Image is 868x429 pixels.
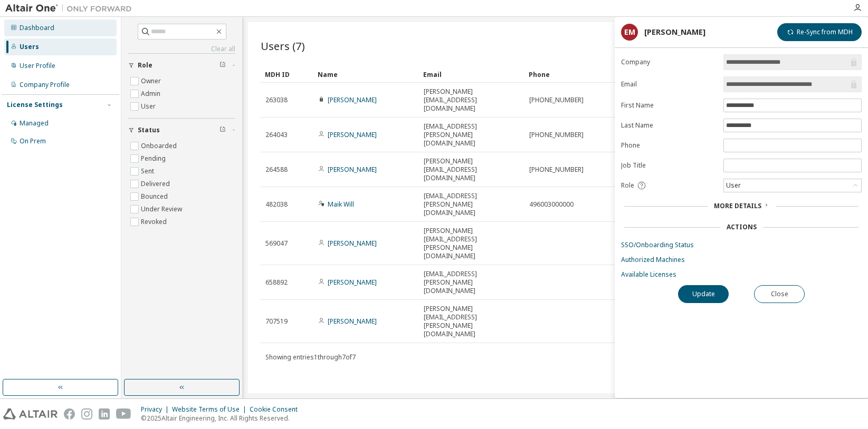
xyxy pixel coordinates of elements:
div: Email [423,66,520,83]
div: Dashboard [20,24,54,32]
button: Status [128,119,235,142]
span: 264043 [265,131,288,139]
div: Privacy [141,405,172,414]
img: instagram.svg [81,408,92,420]
label: Job Title [621,161,717,170]
img: altair_logo.svg [3,408,58,420]
button: Re-Sync from MDH [777,23,862,41]
a: [PERSON_NAME] [328,95,377,104]
a: Authorized Machines [621,256,862,264]
div: On Prem [20,137,46,145]
a: [PERSON_NAME] [328,130,377,139]
div: Phone [529,66,626,83]
label: Phone [621,141,717,150]
span: 658892 [265,278,288,287]
span: [PERSON_NAME][EMAIL_ADDRESS][PERSON_NAME][DOMAIN_NAME] [424,227,520,260]
span: [PERSON_NAME][EMAIL_ADDRESS][DOMAIN_NAME] [424,157,520,182]
span: [EMAIL_ADDRESS][PERSON_NAME][DOMAIN_NAME] [424,192,520,217]
img: linkedin.svg [99,408,110,420]
span: [PHONE_NUMBER] [529,96,584,104]
a: Maik Will [328,200,354,209]
span: Role [138,61,152,70]
label: Pending [141,152,168,165]
span: More Details [714,201,761,210]
div: Actions [727,223,757,231]
div: License Settings [7,101,63,109]
div: Cookie Consent [250,405,304,414]
div: MDH ID [265,66,309,83]
div: User [724,180,742,191]
label: Admin [141,87,163,100]
span: 482038 [265,200,288,209]
label: Revoked [141,216,169,228]
img: youtube.svg [116,408,131,420]
div: EM [621,24,638,41]
a: [PERSON_NAME] [328,278,377,287]
a: SSO/Onboarding Status [621,241,862,249]
span: [PERSON_NAME][EMAIL_ADDRESS][PERSON_NAME][DOMAIN_NAME] [424,305,520,338]
label: User [141,100,158,113]
span: [PERSON_NAME][EMAIL_ADDRESS][DOMAIN_NAME] [424,87,520,113]
span: [EMAIL_ADDRESS][PERSON_NAME][DOMAIN_NAME] [424,122,520,148]
a: Available Licenses [621,270,862,279]
img: Altair One [5,3,137,14]
div: User [724,179,861,192]
label: Under Review [141,203,184,216]
a: [PERSON_NAME] [328,317,377,326]
span: Users (7) [261,38,305,53]
label: Sent [141,165,156,178]
label: First Name [621,101,717,110]
a: [PERSON_NAME] [328,239,377,248]
a: [PERSON_NAME] [328,165,377,174]
span: [PHONE_NUMBER] [529,131,584,139]
span: Clear filter [220,126,226,134]
span: Showing entries 1 through 7 of 7 [265,353,356,362]
span: 707519 [265,317,288,326]
label: Company [621,58,717,66]
label: Bounced [141,190,170,203]
div: Website Terms of Use [172,405,250,414]
span: Clear filter [220,61,226,70]
label: Delivered [141,178,172,190]
div: Name [318,66,415,83]
span: Role [621,181,634,190]
span: 496003000000 [529,200,574,209]
label: Owner [141,75,163,87]
span: 263038 [265,96,288,104]
label: Last Name [621,121,717,130]
span: 264588 [265,165,288,174]
a: Clear all [128,45,235,53]
label: Email [621,80,717,89]
span: Status [138,126,160,134]
div: Users [20,43,39,51]
button: Role [128,54,235,77]
p: © 2025 Altair Engineering, Inc. All Rights Reserved. [141,414,304,423]
button: Close [754,285,805,303]
label: Onboarded [141,140,179,152]
div: [PERSON_NAME] [644,28,705,36]
span: [EMAIL_ADDRESS][PERSON_NAME][DOMAIN_NAME] [424,270,520,295]
span: 569047 [265,239,288,248]
img: facebook.svg [64,408,75,420]
div: Company Profile [20,81,70,89]
div: Managed [20,119,49,128]
span: [PHONE_NUMBER] [529,165,584,174]
div: User Profile [20,62,55,70]
button: Update [678,285,729,303]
